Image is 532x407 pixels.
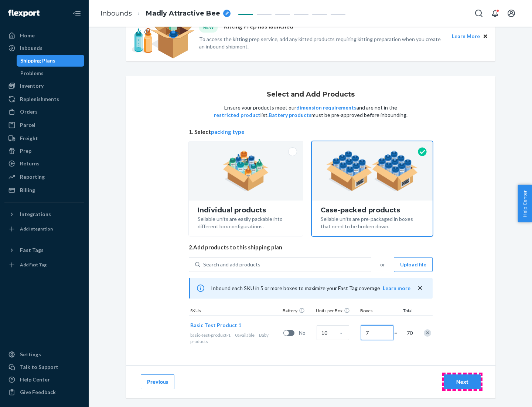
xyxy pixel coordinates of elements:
[189,243,433,251] span: 2. Add products to this shipping plan
[481,32,490,40] button: Close
[452,32,480,40] button: Learn More
[8,10,40,17] img: Flexport logo
[20,376,50,383] div: Help Center
[20,211,51,218] div: Integrations
[20,147,31,155] div: Prep
[4,30,84,41] a: Home
[424,329,431,337] div: Remove Item
[4,119,84,131] a: Parcel
[359,307,396,315] div: Boxes
[190,322,241,329] button: Basic Test Product 1
[4,132,84,144] a: Freight
[317,325,349,340] input: Case Quantity
[20,95,59,103] div: Replenishments
[416,284,424,292] button: close
[20,108,38,115] div: Orders
[405,329,413,337] span: 70
[450,378,474,386] div: Next
[20,173,45,181] div: Reporting
[20,246,44,254] div: Fast Tags
[281,307,314,315] div: Battery
[4,93,84,105] a: Replenishments
[4,158,84,169] a: Returns
[203,261,260,268] div: Search and add products
[4,106,84,118] a: Orders
[4,374,84,386] a: Help Center
[20,262,47,268] div: Add Fast Tag
[141,374,174,389] button: Previous
[394,257,433,272] button: Upload file
[20,135,38,142] div: Freight
[17,55,85,67] a: Shipping Plans
[17,67,85,79] a: Problems
[100,9,132,17] a: Inbounds
[299,329,314,337] span: No
[20,121,35,129] div: Parcel
[314,307,359,315] div: Units per Box
[4,80,84,92] a: Inventory
[4,145,84,157] a: Prep
[190,332,280,344] div: Baby products
[146,9,220,18] span: Madly Attractive Bee
[198,214,294,230] div: Sellable units are easily packable into different box configurations.
[380,261,385,268] span: or
[20,388,56,396] div: Give Feedback
[4,349,84,360] a: Settings
[20,351,41,358] div: Settings
[4,386,84,398] button: Give Feedback
[518,185,532,222] button: Help Center
[4,42,84,54] a: Inbounds
[4,184,84,196] a: Billing
[4,208,84,220] button: Integrations
[190,332,231,338] span: basic-test-product-1
[189,307,281,315] div: SKUs
[321,214,424,230] div: Sellable units are pre-packaged in boxes that need to be broken down.
[223,151,269,191] img: individual-pack.facf35554cb0f1810c75b2bd6df2d64e.png
[20,226,53,232] div: Add Integration
[214,111,260,119] button: restricted product
[189,278,433,299] div: Inbound each SKU in 5 or more boxes to maximize your Fast Tag coverage
[444,374,481,389] button: Next
[20,32,35,39] div: Home
[190,322,241,328] span: Basic Test Product 1
[189,128,433,136] span: 1. Select
[95,3,236,24] ol: breadcrumbs
[396,307,414,315] div: Total
[235,332,255,338] span: 0 available
[361,325,393,340] input: Number of boxes
[224,22,293,32] p: Kitting Prep has launched
[4,259,84,271] a: Add Fast Tag
[383,285,410,292] button: Learn more
[321,206,424,214] div: Case-packed products
[20,82,44,90] div: Inventory
[269,111,311,119] button: Battery products
[20,70,44,77] div: Problems
[69,6,84,21] button: Close Navigation
[198,206,294,214] div: Individual products
[394,329,402,337] span: =
[211,128,245,136] button: packing type
[20,160,40,167] div: Returns
[20,44,42,52] div: Inbounds
[471,6,486,21] button: Open Search Box
[20,363,58,371] div: Talk to Support
[20,186,35,194] div: Billing
[199,22,218,32] div: NEW
[326,151,418,191] img: case-pack.59cecea509d18c883b923b81aeac6d0b.png
[488,6,502,21] button: Open notifications
[267,91,355,98] h1: Select and Add Products
[4,223,84,235] a: Add Integration
[296,104,357,111] button: dimension requirements
[4,244,84,256] button: Fast Tags
[4,361,84,373] a: Talk to Support
[20,57,55,64] div: Shipping Plans
[199,36,445,50] p: To access the kitting prep service, add any kitted products requiring kitting preparation when yo...
[213,104,408,119] p: Ensure your products meet our and are not in the list. must be pre-approved before inbounding.
[504,6,519,21] button: Open account menu
[4,171,84,183] a: Reporting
